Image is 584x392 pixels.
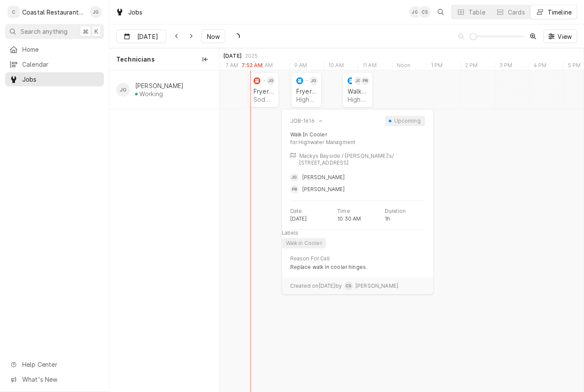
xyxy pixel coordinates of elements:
div: 1 PM [426,62,447,71]
div: Chris Sockriter's Avatar [344,282,353,290]
div: Noon [392,62,415,71]
div: Table [469,8,485,17]
a: Calendar [5,57,104,71]
div: Walk In Cooler [348,88,368,95]
div: JG [354,77,363,85]
div: Walk in Cooler [285,240,323,247]
div: JG [116,83,130,97]
div: 7 AM [221,62,243,71]
div: James Gatton's Avatar [90,6,102,18]
p: Replace walk in cooler hinges. [290,264,368,271]
button: View [543,29,577,43]
div: 4 PM [529,62,551,71]
div: CS [419,6,431,18]
span: Search anything [21,27,68,36]
div: C [8,6,20,18]
a: Go to Help Center [5,357,104,371]
div: JG [267,77,275,85]
div: Phill Blush's Avatar [361,77,369,85]
div: JG [409,6,421,18]
div: Highwater Managment | [GEOGRAPHIC_DATA], 21842 [348,96,368,103]
p: Mackys Bayside / [PERSON_NAME]'s/ [STREET_ADDRESS] [299,153,425,166]
button: [DATE] [116,29,166,43]
div: left [109,71,219,392]
p: 10:30 AM [337,215,361,222]
div: [DATE] [224,53,242,59]
div: PB [361,77,369,85]
span: Help Center [22,360,99,369]
div: Walk In Cooler [290,131,327,138]
div: 2025 [245,53,258,59]
span: Technicians [116,55,155,64]
div: Coastal Restaurant Repair [22,8,85,17]
p: Time [337,208,350,215]
p: 1h [385,215,390,222]
div: Cards [508,8,525,17]
div: Timeline [548,8,572,17]
label: 7:52 AM [242,62,263,69]
span: Created on [DATE] by [290,283,342,289]
div: James Gatton's Avatar [310,77,318,85]
span: Calendar [22,60,100,69]
button: Search anything⌘K [5,24,104,39]
div: 9 AM [289,62,312,71]
div: Sodel Concepts | [GEOGRAPHIC_DATA], 19944 [254,96,274,103]
div: Fryer Repair [254,88,274,95]
span: [PERSON_NAME] [302,186,345,192]
div: Highwater Managment | [GEOGRAPHIC_DATA], 21842 [296,96,316,103]
p: Duration [385,208,406,215]
div: 2 PM [460,62,482,71]
div: James Gatton's Avatar [354,77,363,85]
p: Reason For Call [290,255,330,262]
div: JG [90,6,102,18]
p: Date [290,208,302,215]
span: Now [205,32,221,41]
div: for Highwater Managment [290,139,425,146]
div: PB [290,185,299,194]
div: Technicians column. SPACE for context menu [109,48,219,71]
div: normal [219,71,584,392]
span: [PERSON_NAME] [355,283,398,289]
p: [DATE] [290,215,307,222]
div: CS [344,282,353,290]
div: Phill Blush's Avatar [290,185,299,194]
div: JG [310,77,318,85]
div: Fryer Repair [296,88,316,95]
a: Go to What's New [5,372,104,386]
div: Upcoming [393,118,422,124]
span: View [556,32,573,41]
div: James Gatton's Avatar [409,6,421,18]
span: Home [22,45,100,54]
div: JOB-1616 [290,118,315,124]
div: James Gatton's Avatar [116,83,130,97]
span: [PERSON_NAME] [302,174,345,180]
div: JG [290,173,299,182]
span: Jobs [22,75,100,84]
button: Open search [434,5,448,19]
div: 3 PM [495,62,517,71]
span: ⌘ [83,27,88,36]
button: Now [201,29,225,43]
div: 11 AM [358,62,381,71]
p: Labels [282,230,299,236]
div: Chris Sockriter's Avatar [419,6,431,18]
div: 10 AM [324,62,348,71]
a: Home [5,42,104,56]
div: James Gatton's Avatar [290,173,299,182]
div: [PERSON_NAME] [135,82,183,89]
span: What's New [22,375,99,384]
div: Working [139,90,163,97]
span: K [94,27,98,36]
a: Jobs [5,72,104,86]
div: James Gatton's Avatar [267,77,275,85]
